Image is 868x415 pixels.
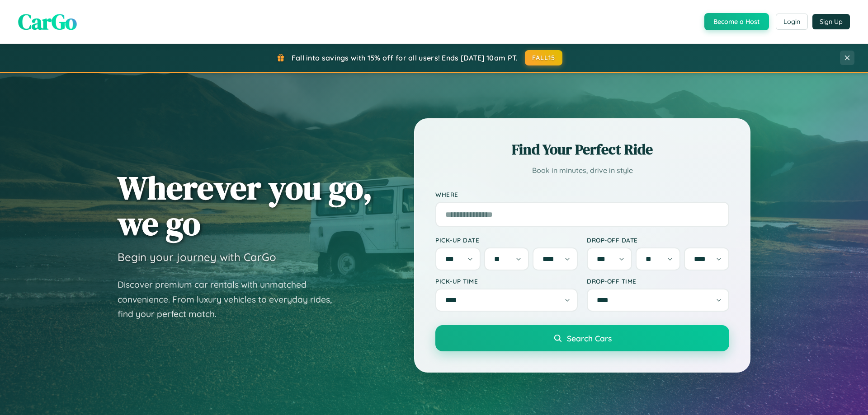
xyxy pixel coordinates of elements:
label: Pick-up Time [435,277,578,285]
label: Drop-off Time [587,277,729,285]
button: Become a Host [704,13,769,30]
label: Where [435,191,729,198]
button: Sign Up [812,14,850,29]
span: CarGo [18,7,77,37]
h1: Wherever you go, we go [118,170,373,241]
label: Drop-off Date [587,236,729,244]
h2: Find Your Perfect Ride [435,140,729,159]
button: Search Cars [435,325,729,351]
span: Fall into savings with 15% off for all users! Ends [DATE] 10am PT. [292,53,518,62]
button: FALL15 [525,50,563,65]
label: Pick-up Date [435,236,578,244]
p: Book in minutes, drive in style [435,164,729,177]
p: Discover premium car rentals with unmatched convenience. From luxury vehicles to everyday rides, ... [118,277,344,322]
button: Login [776,14,808,30]
h3: Begin your journey with CarGo [118,250,276,264]
span: Search Cars [567,333,612,343]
